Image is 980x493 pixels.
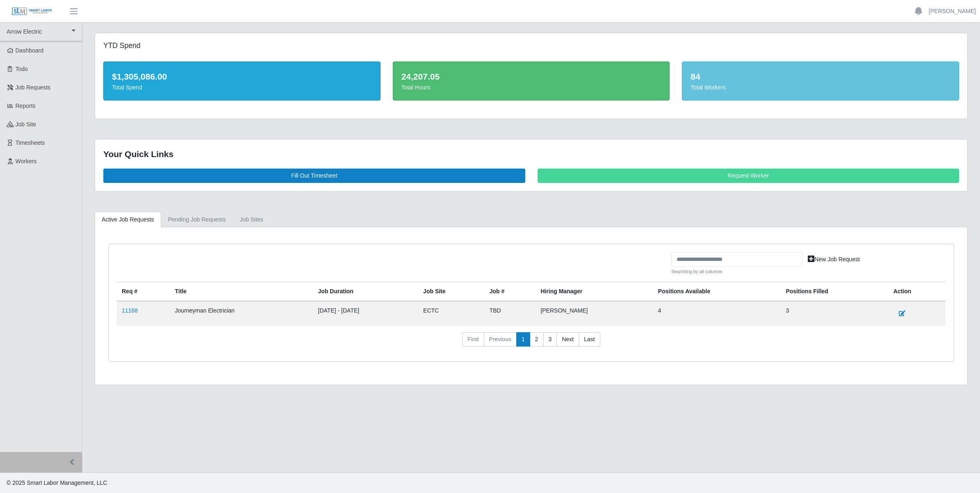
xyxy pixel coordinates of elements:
[543,332,557,347] a: 3
[401,83,661,92] div: Total Hours
[536,282,653,301] th: Hiring Manager
[16,139,45,146] span: Timesheets
[117,332,946,354] nav: pagination
[16,47,44,54] span: Dashboard
[653,282,781,301] th: Positions Available
[161,212,233,228] a: Pending Job Requests
[7,479,107,486] span: © 2025 Smart Labor Management, LLC
[556,332,579,347] a: Next
[11,7,52,16] img: SLM Logo
[781,282,888,301] th: Positions Filled
[16,158,37,164] span: Workers
[516,332,530,347] a: 1
[313,282,419,301] th: Job Duration
[170,301,313,326] td: Journeyman Electrician
[103,41,381,50] h5: YTD Spend
[233,212,271,228] a: job sites
[103,148,959,161] div: Your Quick Links
[170,282,313,301] th: Title
[401,70,661,83] div: 24,207.05
[485,282,536,301] th: Job #
[418,282,485,301] th: job site
[671,268,802,275] small: Searching by all columns
[929,7,976,16] a: [PERSON_NAME]
[691,83,950,92] div: Total Workers
[781,301,888,326] td: 3
[16,66,28,72] span: Todo
[538,169,959,183] a: Request Worker
[112,70,372,83] div: $1,305,086.00
[485,301,536,326] td: TBD
[16,121,36,128] span: job site
[122,307,138,314] a: 11168
[889,282,946,301] th: Action
[418,301,485,326] td: ECTC
[653,301,781,326] td: 4
[117,282,170,301] th: Req #
[16,84,51,91] span: Job Requests
[691,70,950,83] div: 84
[536,301,653,326] td: [PERSON_NAME]
[802,252,865,267] a: New Job Request
[95,212,161,228] a: Active Job Requests
[103,169,525,183] a: Fill Out Timesheet
[112,83,372,92] div: Total Spend
[313,301,419,326] td: [DATE] - [DATE]
[579,332,600,347] a: Last
[530,332,544,347] a: 2
[16,103,36,109] span: Reports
